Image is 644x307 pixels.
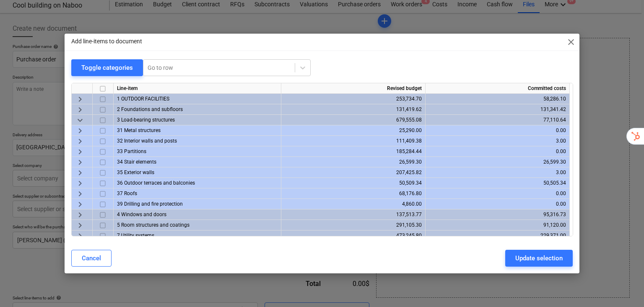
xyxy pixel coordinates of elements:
[117,159,156,165] span: 34 Stair elements
[117,148,146,154] span: 33 Partitions
[285,146,422,157] div: 185,284.44
[285,104,422,115] div: 131,419.62
[515,253,563,264] div: Update selection
[82,253,101,264] div: Cancel
[75,147,85,157] span: keyboard_arrow_right
[117,212,166,217] span: 4 Windows and doors
[117,117,175,123] span: 3 Load-bearing structures
[285,125,422,136] div: 25,290.00
[285,199,422,209] div: 4,860.00
[285,220,422,230] div: 291,105.30
[75,210,85,220] span: keyboard_arrow_right
[75,157,85,167] span: keyboard_arrow_right
[285,167,422,178] div: 207,425.82
[117,96,169,102] span: 1 OUTDOOR FACILITIES
[75,115,85,125] span: keyboard_arrow_down
[75,105,85,115] span: keyboard_arrow_right
[75,231,85,241] span: keyboard_arrow_right
[281,83,426,94] div: Revised budget
[426,83,570,94] div: Committed costs
[505,250,573,267] button: Update selection
[429,209,566,220] div: 95,316.73
[75,189,85,199] span: keyboard_arrow_right
[429,136,566,146] div: 3.00
[285,94,422,104] div: 253,734.70
[75,94,85,104] span: keyboard_arrow_right
[81,62,133,73] div: Toggle categories
[117,201,183,207] span: 39 Drilling and fire protection
[285,178,422,188] div: 50,509.34
[429,220,566,230] div: 91,120.00
[285,136,422,146] div: 111,409.38
[75,136,85,146] span: keyboard_arrow_right
[71,59,143,76] button: Toggle categories
[117,222,190,228] span: 5 Room structures and coatings
[117,106,183,112] span: 2 Foundations and subfloors
[75,199,85,209] span: keyboard_arrow_right
[285,157,422,167] div: 26,599.30
[75,168,85,178] span: keyboard_arrow_right
[75,220,85,230] span: keyboard_arrow_right
[429,146,566,157] div: 0.00
[117,169,154,175] span: 35 Exterior walls
[429,230,566,241] div: 229,371.00
[75,126,85,136] span: keyboard_arrow_right
[285,115,422,125] div: 679,555.08
[114,83,281,94] div: Line-item
[429,188,566,199] div: 0.00
[429,115,566,125] div: 77,110.64
[429,199,566,209] div: 0.00
[117,138,177,144] span: 32 Interior walls and posts
[429,178,566,188] div: 50,505.34
[71,250,112,267] button: Cancel
[285,209,422,220] div: 137,513.77
[429,104,566,115] div: 131,341.42
[117,233,154,238] span: 7 Utility systems
[429,157,566,167] div: 26,599.30
[429,167,566,178] div: 3.00
[566,37,576,47] span: close
[117,180,195,186] span: 36 Outdoor terraces and balconies
[117,127,161,133] span: 31 Metal structures
[429,125,566,136] div: 0.00
[285,188,422,199] div: 68,176.80
[429,94,566,104] div: 58,286.10
[285,230,422,241] div: 473,245.80
[75,178,85,188] span: keyboard_arrow_right
[117,191,137,196] span: 37 Roofs
[71,37,142,46] p: Add line-items to document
